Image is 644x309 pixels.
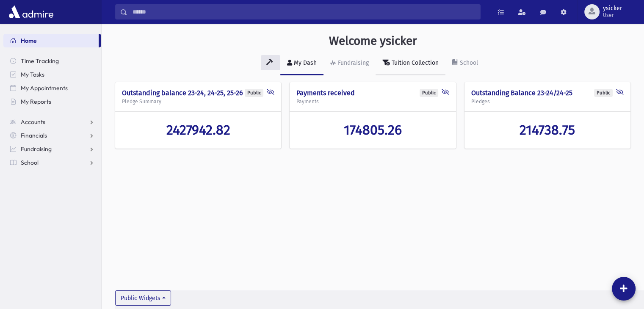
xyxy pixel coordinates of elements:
div: Public [245,89,263,97]
a: Tuition Collection [376,52,445,75]
div: School [458,59,478,66]
h5: Pledge Summary [122,99,274,105]
a: 2427942.82 [122,122,274,138]
span: My Tasks [21,71,44,78]
span: User [603,12,622,19]
h5: Payments [296,99,449,105]
a: School [3,156,101,169]
span: My Reports [21,98,51,105]
span: Home [21,37,37,44]
a: My Appointments [3,81,101,95]
span: 174805.26 [344,122,402,138]
span: School [21,159,39,166]
h5: Pledges [471,99,624,105]
div: My Dash [292,59,317,66]
a: Financials [3,129,101,142]
div: Public [420,89,438,97]
a: 174805.26 [296,122,449,138]
img: AdmirePro [7,3,55,20]
a: Fundraising [3,142,101,156]
div: Fundraising [336,59,369,66]
h4: Outstanding Balance 23-24/24-25 [471,89,624,97]
h4: Payments received [296,89,449,97]
div: Tuition Collection [390,59,439,66]
a: 214738.75 [471,122,624,138]
a: School [445,52,485,75]
a: Accounts [3,115,101,129]
a: Home [3,34,99,47]
span: 2427942.82 [166,122,230,138]
a: Fundraising [323,52,376,75]
span: Financials [21,132,47,139]
a: Time Tracking [3,54,101,68]
span: 214738.75 [520,122,575,138]
span: My Appointments [21,84,68,92]
input: Search [127,4,480,19]
button: Public Widgets [115,290,171,306]
h4: Outstanding balance 23-24, 24-25, 25-26 [122,89,274,97]
span: Time Tracking [21,57,59,65]
span: Accounts [21,118,45,126]
div: Public [594,89,613,97]
a: My Dash [280,52,323,75]
span: ysicker [603,5,622,12]
a: My Reports [3,95,101,108]
h3: Welcome ysicker [329,34,417,48]
a: My Tasks [3,68,101,81]
span: Fundraising [21,145,52,153]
